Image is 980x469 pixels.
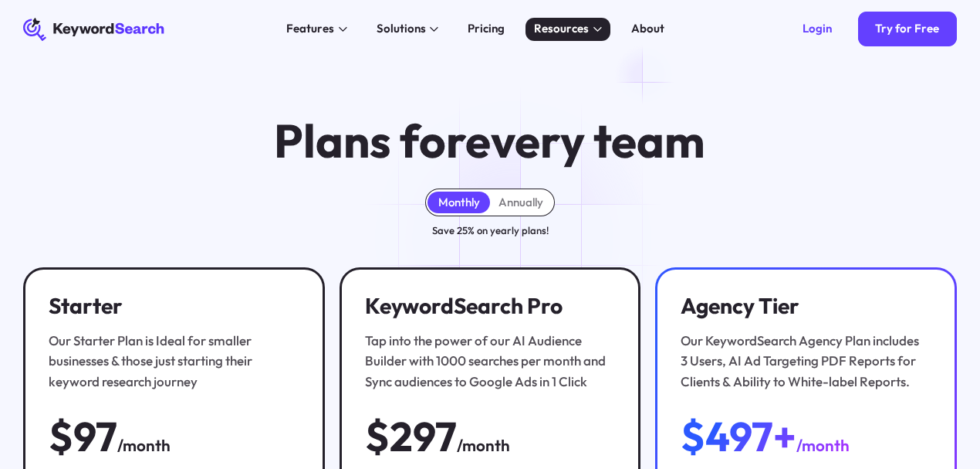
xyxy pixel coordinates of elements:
a: About [622,18,673,41]
div: Login [803,22,832,36]
div: Save 25% on yearly plans! [432,223,549,239]
h3: Agency Tier [681,293,924,319]
div: Our Starter Plan is Ideal for smaller businesses & those just starting their keyword research jou... [49,331,292,392]
a: Try for Free [858,12,957,46]
div: Try for Free [875,22,939,36]
div: Features [286,20,334,38]
div: /month [117,433,171,457]
div: About [631,20,664,38]
div: Our KeywordSearch Agency Plan includes 3 Users, AI Ad Targeting PDF Reports for Clients & Ability... [681,331,924,392]
a: Pricing [459,18,514,41]
div: Resources [534,20,589,38]
div: $297 [365,415,457,458]
div: /month [796,433,850,457]
div: $497+ [681,415,796,458]
a: Login [785,12,849,46]
div: Solutions [377,20,426,38]
div: Tap into the power of our AI Audience Builder with 1000 searches per month and Sync audiences to ... [365,331,609,392]
div: Pricing [468,20,505,38]
h3: KeywordSearch Pro [365,293,609,319]
div: /month [457,433,510,457]
div: $97 [49,415,117,458]
h1: Plans for [274,117,705,166]
div: Monthly [438,195,480,210]
h3: Starter [49,293,292,319]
